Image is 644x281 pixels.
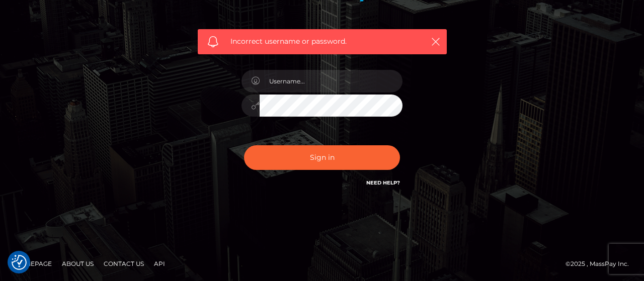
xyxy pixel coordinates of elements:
[260,70,403,92] input: Username...
[58,256,98,271] a: About Us
[100,256,148,271] a: Contact Us
[11,256,56,271] a: Homepage
[230,36,414,47] span: Incorrect username or password.
[150,256,169,271] a: API
[12,255,27,270] button: Consent Preferences
[566,258,636,269] div: © 2025 , MassPay Inc.
[244,145,400,170] button: Sign in
[366,179,400,186] a: Need Help?
[12,255,27,270] img: Revisit consent button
